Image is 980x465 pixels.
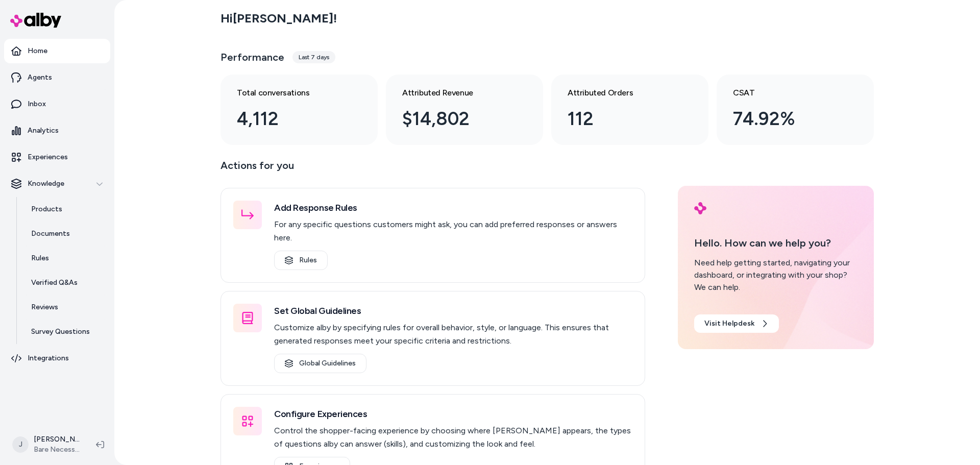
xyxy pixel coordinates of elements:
h3: CSAT [733,87,841,99]
div: $14,802 [402,105,510,133]
p: Documents [31,229,70,239]
h3: Total conversations [237,87,345,99]
a: CSAT 74.92% [717,75,874,145]
button: Knowledge [4,172,110,196]
h3: Performance [220,50,284,64]
a: Survey Questions [21,320,110,344]
p: Verified Q&As [31,278,78,288]
p: For any specific questions customers might ask, you can add preferred responses or answers here. [274,218,632,244]
p: Survey Questions [31,327,90,337]
div: 112 [568,105,676,133]
h3: Configure Experiences [274,407,632,421]
a: Rules [21,246,110,271]
a: Experiences [4,145,110,169]
p: Experiences [28,152,68,162]
a: Products [21,197,110,222]
p: Products [31,204,62,214]
img: alby Logo [10,13,61,28]
p: Reviews [31,302,58,312]
p: Customize alby by specifying rules for overall behavior, style, or language. This ensures that ge... [274,321,632,348]
p: Hello. How can we help you? [694,235,857,251]
span: J [12,436,29,453]
a: Documents [21,222,110,246]
h3: Set Global Guidelines [274,304,632,318]
a: Inbox [4,92,110,116]
a: Verified Q&As [21,271,110,295]
p: Rules [31,253,49,263]
a: Integrations [4,346,110,371]
img: alby Logo [694,202,706,214]
a: Global Guidelines [274,354,366,373]
p: Knowledge [28,179,64,189]
a: Attributed Orders 112 [551,75,708,145]
p: Home [28,46,47,56]
a: Rules [274,251,328,270]
p: Control the shopper-facing experience by choosing where [PERSON_NAME] appears, the types of quest... [274,424,632,451]
p: Agents [28,72,52,83]
h3: Attributed Revenue [402,87,510,99]
p: [PERSON_NAME] [34,434,80,445]
h3: Add Response Rules [274,201,632,215]
a: Analytics [4,118,110,143]
h3: Attributed Orders [568,87,676,99]
a: Total conversations 4,112 [220,75,378,145]
p: Inbox [28,99,46,109]
h2: Hi [PERSON_NAME] ! [220,11,337,26]
div: Last 7 days [292,51,335,63]
a: Home [4,39,110,63]
div: 4,112 [237,105,345,133]
a: Visit Helpdesk [694,314,779,333]
p: Actions for you [220,157,645,182]
a: Agents [4,65,110,90]
p: Analytics [28,126,59,136]
button: J[PERSON_NAME]Bare Necessities [6,428,88,461]
div: Need help getting started, navigating your dashboard, or integrating with your shop? We can help. [694,257,857,293]
span: Bare Necessities [34,445,80,455]
a: Attributed Revenue $14,802 [386,75,543,145]
a: Reviews [21,295,110,320]
p: Integrations [28,353,69,363]
div: 74.92% [733,105,841,133]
